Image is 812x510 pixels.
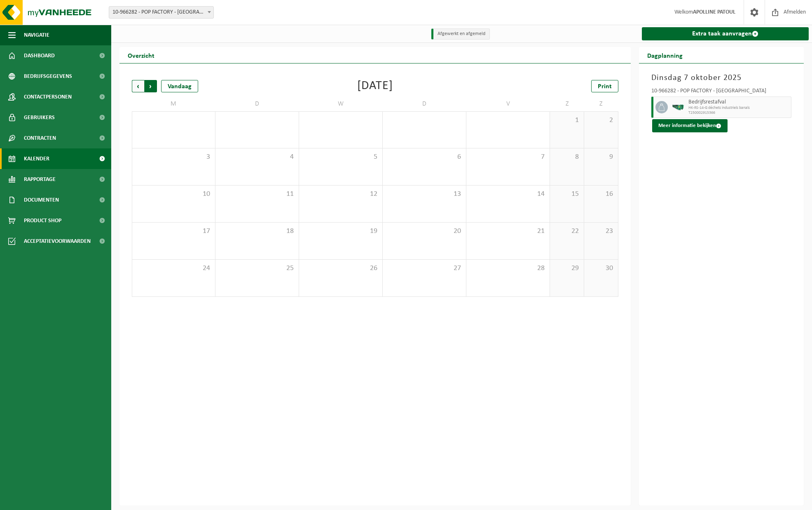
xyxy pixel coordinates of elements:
span: 9 [588,153,614,162]
span: Volgende [145,80,157,92]
span: 18 [220,227,295,236]
td: Z [550,96,584,111]
span: 8 [554,153,580,162]
span: HK-RS-14-G déchets industriels banals [688,106,789,110]
span: 20 [387,227,462,236]
span: Acceptatievoorwaarden [24,231,91,251]
span: Bedrijfsrestafval [688,99,789,106]
span: Contactpersonen [24,87,72,107]
div: Vandaag [161,80,198,92]
td: V [466,96,550,111]
span: Navigatie [24,25,49,45]
span: 3 [136,153,211,162]
td: W [299,96,383,111]
span: Rapportage [24,169,56,190]
span: 19 [303,227,378,236]
span: Contracten [24,128,56,148]
span: 15 [554,190,580,199]
span: 4 [220,153,295,162]
span: Gebruikers [24,107,55,128]
span: 10-966282 - POP FACTORY - NIVELLES [109,6,214,19]
span: 28 [470,264,545,273]
span: 30 [588,264,614,273]
span: Documenten [24,190,59,210]
span: 21 [470,227,545,236]
span: 23 [588,227,614,236]
td: D [383,96,466,111]
h2: Overzicht [119,47,163,63]
span: 11 [220,190,295,199]
span: Bedrijfsgegevens [24,66,72,87]
span: 6 [387,153,462,162]
h2: Dagplanning [639,47,691,63]
span: 17 [136,227,211,236]
span: 12 [303,190,378,199]
span: 22 [554,227,580,236]
span: 7 [470,153,545,162]
span: 1 [554,116,580,125]
span: 10 [136,190,211,199]
span: 13 [387,190,462,199]
span: 26 [303,264,378,273]
span: T250002915366 [688,110,789,115]
td: M [132,96,215,111]
a: Print [591,80,618,92]
div: [DATE] [357,80,393,92]
span: 24 [136,264,211,273]
span: 5 [303,153,378,162]
span: 2 [588,116,614,125]
a: Extra taak aanvragen [642,27,809,40]
span: 10-966282 - POP FACTORY - NIVELLES [109,7,213,18]
span: Kalender [24,148,49,169]
strong: APOLLINE PATOUL [693,9,735,15]
span: 29 [554,264,580,273]
td: Z [584,96,618,111]
h3: Dinsdag 7 oktober 2025 [651,72,791,84]
img: HK-RS-14-GN-00 [672,104,684,110]
span: 25 [220,264,295,273]
div: 10-966282 - POP FACTORY - [GEOGRAPHIC_DATA] [651,88,791,96]
span: 27 [387,264,462,273]
span: Product Shop [24,210,61,231]
span: 16 [588,190,614,199]
span: Print [598,83,612,90]
li: Afgewerkt en afgemeld [431,28,490,40]
button: Meer informatie bekijken [652,119,728,132]
span: Dashboard [24,45,55,66]
td: D [215,96,299,111]
span: 14 [470,190,545,199]
span: Vorige [132,80,144,92]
